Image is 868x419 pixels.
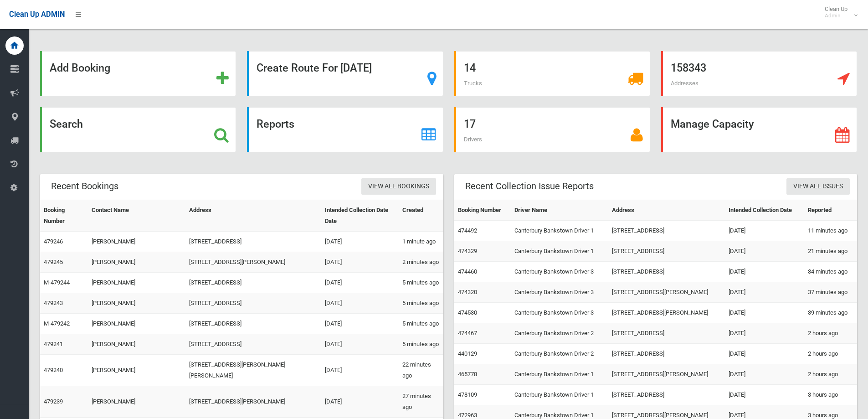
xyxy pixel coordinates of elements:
td: 34 minutes ago [804,262,857,282]
a: Search [40,107,236,152]
a: 158343 Addresses [661,51,857,96]
th: Contact Name [88,200,186,232]
td: 22 minutes ago [399,355,443,386]
td: [STREET_ADDRESS] [608,221,724,241]
td: [DATE] [725,303,804,323]
td: [DATE] [725,385,804,405]
td: [STREET_ADDRESS] [185,334,321,355]
td: [DATE] [321,334,399,355]
td: [STREET_ADDRESS][PERSON_NAME] [185,386,321,418]
td: Canterbury Bankstown Driver 3 [511,262,608,282]
td: [PERSON_NAME] [88,386,186,418]
td: [DATE] [321,355,399,386]
td: Canterbury Bankstown Driver 1 [511,241,608,262]
a: 474329 [458,248,477,254]
a: 478109 [458,391,477,398]
strong: Reports [257,118,294,130]
span: Drivers [464,136,482,143]
th: Booking Number [40,200,88,232]
a: Create Route For [DATE] [247,51,443,96]
th: Reported [804,200,857,221]
td: [STREET_ADDRESS] [608,385,724,405]
strong: 14 [464,62,476,74]
a: 474492 [458,227,477,234]
a: Reports [247,107,443,152]
td: Canterbury Bankstown Driver 3 [511,282,608,303]
td: [PERSON_NAME] [88,334,186,355]
td: [DATE] [725,344,804,364]
a: M-479244 [44,279,70,286]
a: 479246 [44,238,63,245]
th: Created [399,200,443,232]
td: Canterbury Bankstown Driver 3 [511,303,608,323]
span: Clean Up [820,5,857,19]
td: [PERSON_NAME] [88,314,186,334]
td: Canterbury Bankstown Driver 1 [511,385,608,405]
small: Admin [825,12,847,19]
td: [STREET_ADDRESS] [608,241,724,262]
td: Canterbury Bankstown Driver 1 [511,221,608,241]
td: 37 minutes ago [804,282,857,303]
strong: Add Booking [50,62,110,74]
td: 2 hours ago [804,364,857,385]
td: [PERSON_NAME] [88,355,186,386]
td: [DATE] [725,262,804,282]
td: 39 minutes ago [804,303,857,323]
td: [STREET_ADDRESS] [185,232,321,252]
td: [DATE] [725,282,804,303]
strong: 158343 [671,62,706,74]
a: Add Booking [40,51,236,96]
td: [DATE] [321,252,399,273]
td: [DATE] [725,364,804,385]
td: 5 minutes ago [399,314,443,334]
a: 472963 [458,412,477,419]
td: [STREET_ADDRESS] [185,293,321,314]
td: Canterbury Bankstown Driver 1 [511,364,608,385]
td: 3 hours ago [804,385,857,405]
span: Clean Up ADMIN [9,10,65,19]
a: 474320 [458,289,477,295]
strong: Manage Capacity [671,118,754,130]
td: 21 minutes ago [804,241,857,262]
td: [DATE] [725,221,804,241]
td: [PERSON_NAME] [88,273,186,293]
th: Address [608,200,724,221]
td: 5 minutes ago [399,273,443,293]
strong: Search [50,118,83,130]
td: 2 hours ago [804,323,857,344]
td: [STREET_ADDRESS] [185,314,321,334]
td: [STREET_ADDRESS] [608,262,724,282]
th: Driver Name [511,200,608,221]
td: [PERSON_NAME] [88,293,186,314]
td: [DATE] [725,323,804,344]
span: Trucks [464,80,482,87]
td: [DATE] [725,241,804,262]
a: 479239 [44,398,63,405]
a: Manage Capacity [661,107,857,152]
a: 479241 [44,341,63,347]
td: [DATE] [321,232,399,252]
td: [STREET_ADDRESS] [185,273,321,293]
a: View All Issues [786,178,850,195]
td: Canterbury Bankstown Driver 2 [511,344,608,364]
span: Addresses [671,80,699,87]
header: Recent Bookings [40,177,129,195]
td: 5 minutes ago [399,293,443,314]
a: 474530 [458,309,477,316]
a: 479245 [44,259,63,265]
td: [STREET_ADDRESS] [608,323,724,344]
td: [DATE] [321,386,399,418]
a: 479240 [44,367,63,373]
td: [STREET_ADDRESS][PERSON_NAME] [608,303,724,323]
td: 2 hours ago [804,344,857,364]
th: Intended Collection Date Date [321,200,399,232]
td: [DATE] [321,314,399,334]
a: 14 Trucks [454,51,650,96]
a: View All Bookings [361,178,436,195]
td: [DATE] [321,293,399,314]
strong: Create Route For [DATE] [257,62,372,74]
td: [STREET_ADDRESS][PERSON_NAME] [608,364,724,385]
td: 5 minutes ago [399,334,443,355]
strong: 17 [464,118,476,130]
td: [PERSON_NAME] [88,232,186,252]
